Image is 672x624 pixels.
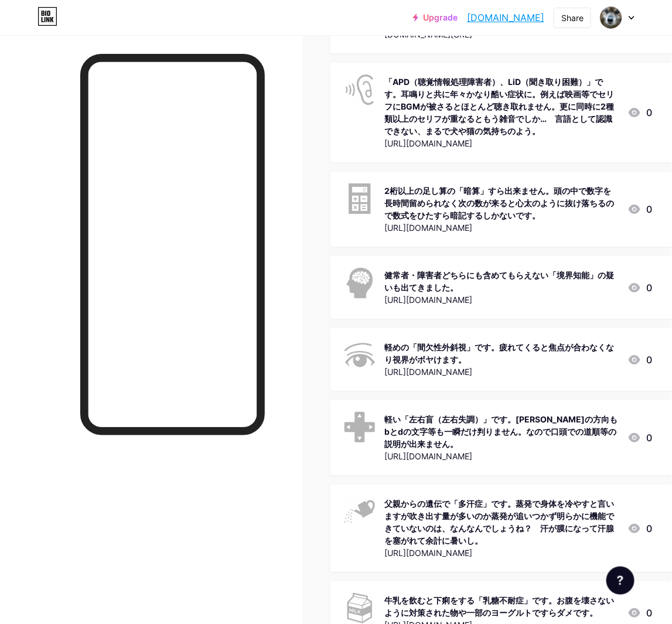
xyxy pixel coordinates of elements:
a: Upgrade [413,13,458,22]
div: [URL][DOMAIN_NAME] [384,547,618,559]
div: 父親からの遺伝で「多汗症」です。蒸発で身体を冷やすと言いますが吹き出す量が多いのか蒸発が追いつかず明らかに機能できていないのは、なんなんでしょうね？ 汗が膜になって汗腺を塞がれて余計に暑いし。 [384,497,618,547]
div: [URL][DOMAIN_NAME] [384,366,618,378]
div: 軽めの「間欠性外斜視」です。疲れてくると焦点が合わなくなり視界がボヤけます。 [384,341,618,366]
div: 牛乳を飲むと下痢をする「乳糖不耐症」です。お腹を壊さないように対策された物や一部のヨーグルトですらダメです。 [384,594,618,619]
div: 「APD（聴覚情報処理障害者）、LiD（聞き取り困難）」です。耳鳴りと共に年々かなり酷い症状に。例えば映画等でセリフにBGMが被さるとほとんど聴き取れません。更に同時に2種類以上のセリフが重なる... [384,76,618,137]
div: 0 [627,202,652,216]
img: 「APD（聴覚情報処理障害者）、LiD（聞き取り困難）」です。耳鳴りと共に年々かなり酷い症状に。例えば映画等でセリフにBGMが被さるとほとんど聴き取れません。更に同時に2種類以上のセリフが重なる... [344,74,375,105]
img: 軽めの「間欠性外斜視」です。疲れてくると焦点が合わなくなり視界がボヤけます。 [344,340,375,370]
div: 0 [627,353,652,367]
div: 軽い「左右盲（左右失調）」です。[PERSON_NAME]の方向もbとdの文字等も一瞬だけ判りません。なので口頭での道順等の説明が出来ません。 [384,413,618,450]
div: 0 [627,105,652,120]
img: returner2084 [600,6,622,29]
img: 軽い「左右盲（左右失調）」です。西と東の方向もbとdの文字等も一瞬だけ判りません。なので口頭での道順等の説明が出来ません。 [344,412,375,442]
div: 0 [627,281,652,295]
div: [URL][DOMAIN_NAME] [384,450,618,462]
img: 健常者・障害者どちらにも含めてもらえない「境界知能」の疑いも出てきました。 [344,268,375,298]
div: 0 [627,521,652,536]
div: [URL][DOMAIN_NAME] [384,294,618,306]
img: 牛乳を飲むと下痢をする「乳糖不耐症」です。お腹を壊さないように対策された物や一部のヨーグルトですらダメです。 [344,593,375,623]
div: 2桁以上の足し算の「暗算」すら出来ません。頭の中で数字を長時間留められなく次の数が来ると心太のように抜け落ちるので数式をひたすら暗記するしかないです。 [384,185,618,221]
img: 2桁以上の足し算の「暗算」すら出来ません。頭の中で数字を長時間留められなく次の数が来ると心太のように抜け落ちるので数式をひたすら暗記するしかないです。 [344,183,375,214]
img: 父親からの遺伝で「多汗症」です。蒸発で身体を冷やすと言いますが吹き出す量が多いのか蒸発が追いつかず明らかに機能できていないのは、なんなんでしょうね？ 汗が膜になって汗腺を塞がれて余計に暑いし。 [344,496,375,527]
div: 0 [627,431,652,445]
div: [URL][DOMAIN_NAME] [384,137,618,149]
div: 健常者・障害者どちらにも含めてもらえない「境界知能」の疑いも出てきました。 [384,269,618,294]
div: 0 [627,606,652,620]
div: Share [561,12,584,24]
a: [DOMAIN_NAME] [467,11,544,25]
div: [URL][DOMAIN_NAME] [384,221,618,234]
